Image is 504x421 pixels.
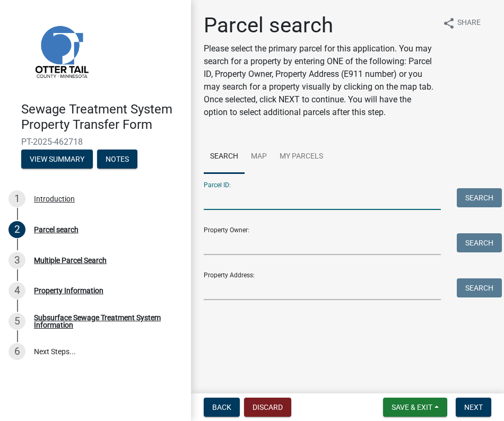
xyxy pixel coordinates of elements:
span: PT-2025-462718 [21,137,170,147]
wm-modal-confirm: Notes [97,155,137,164]
button: Search [457,278,502,297]
button: Search [457,188,502,207]
div: Subsurface Sewage Treatment System Information [34,314,174,329]
span: Share [457,17,481,30]
div: 3 [8,252,25,269]
span: Back [212,403,231,411]
p: Please select the primary parcel for this application. You may search for a property by entering ... [204,42,434,119]
span: Save & Exit [392,403,432,411]
div: 6 [8,343,25,360]
h1: Parcel search [204,13,434,38]
h4: Sewage Treatment System Property Transfer Form [21,102,183,133]
div: Parcel search [34,226,79,233]
div: 2 [8,221,25,238]
div: Property Information [34,287,103,294]
i: share [442,17,455,30]
button: Next [456,398,491,417]
button: Search [457,233,502,252]
a: Map [245,140,273,174]
a: My Parcels [273,140,329,174]
a: Search [204,140,245,174]
wm-modal-confirm: Summary [21,155,93,164]
button: Discard [244,398,291,417]
button: Notes [97,150,137,169]
div: 4 [8,282,25,299]
button: View Summary [21,150,93,169]
img: Otter Tail County, Minnesota [21,11,101,91]
button: Back [204,398,240,417]
button: shareShare [434,13,489,33]
div: 5 [8,313,25,330]
button: Save & Exit [383,398,447,417]
div: Multiple Parcel Search [34,257,107,264]
span: Next [464,403,483,411]
div: Introduction [34,195,75,203]
div: 1 [8,190,25,207]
